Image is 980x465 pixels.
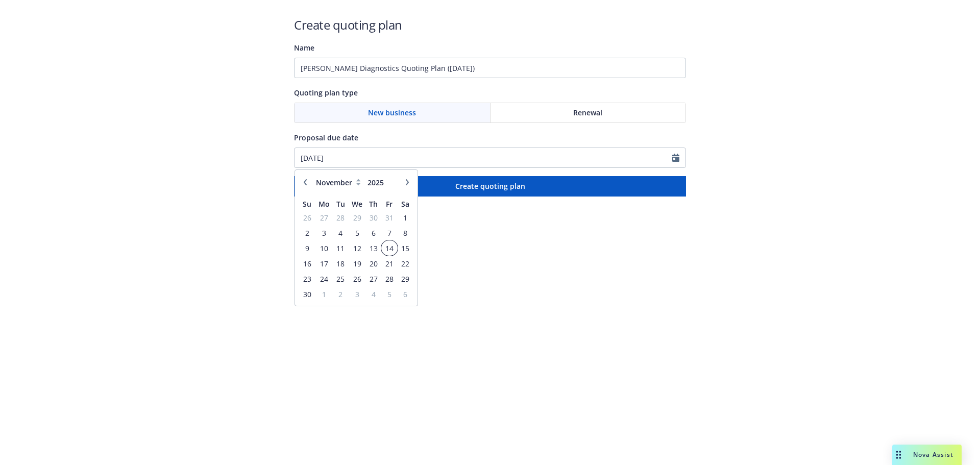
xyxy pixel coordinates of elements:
span: 27 [316,211,331,224]
svg: Calendar [672,154,679,162]
td: 30 [299,286,315,302]
td: 26 [299,210,315,225]
span: 23 [300,273,314,285]
td: 13 [365,240,381,256]
span: 14 [382,242,396,255]
input: Quoting plan name [294,58,686,78]
td: 10 [315,240,332,256]
span: Mo [318,199,330,209]
td: 22 [398,256,413,271]
td: 16 [299,256,315,271]
td: 21 [381,256,397,271]
span: 1 [399,211,412,224]
span: Renewal [573,107,602,118]
span: New business [368,107,416,118]
td: 29 [398,271,413,286]
td: 1 [315,286,332,302]
span: 3 [350,288,364,301]
span: Name [294,43,314,53]
span: Nova Assist [913,450,953,459]
span: 11 [334,242,348,255]
span: 22 [399,257,412,270]
td: 4 [365,286,381,302]
span: Proposal due date [294,133,358,142]
span: Create quoting plan [455,181,525,191]
td: 11 [333,240,349,256]
td: 18 [333,256,349,271]
td: 3 [349,286,365,302]
input: MM/DD/YYYY [295,148,672,167]
td: 27 [365,271,381,286]
td: 4 [333,225,349,240]
td: 14 [381,240,397,256]
td: 5 [349,225,365,240]
td: 8 [398,225,413,240]
td: 26 [349,271,365,286]
td: 9 [299,240,315,256]
span: 1 [316,288,331,301]
span: 8 [399,227,412,239]
span: 13 [366,242,380,255]
span: 10 [316,242,331,255]
span: 25 [334,273,348,285]
span: 6 [399,288,412,301]
span: 4 [334,227,348,239]
span: Su [303,199,311,209]
td: 17 [315,256,332,271]
span: Sa [401,199,409,209]
span: Quoting plan type [294,88,358,97]
td: 19 [349,256,365,271]
span: 24 [316,273,331,285]
span: 28 [382,273,396,285]
span: 18 [334,257,348,270]
span: 15 [399,242,412,255]
td: 31 [381,210,397,225]
h1: Create quoting plan [294,16,686,33]
td: 15 [398,240,413,256]
span: 2 [334,288,348,301]
td: 1 [398,210,413,225]
td: 27 [315,210,332,225]
span: 17 [316,257,331,270]
span: 27 [366,273,380,285]
td: 28 [381,271,397,286]
span: 29 [350,211,364,224]
span: 3 [316,227,331,239]
td: 23 [299,271,315,286]
td: 6 [398,286,413,302]
td: 2 [299,225,315,240]
span: 31 [382,211,396,224]
span: 16 [300,257,314,270]
span: 12 [350,242,364,255]
td: 2 [333,286,349,302]
td: 20 [365,256,381,271]
td: 24 [315,271,332,286]
span: 5 [382,288,396,301]
div: Drag to move [892,445,905,465]
td: 6 [365,225,381,240]
span: 30 [366,211,380,224]
span: 21 [382,257,396,270]
span: 26 [300,211,314,224]
span: 28 [334,211,348,224]
td: 25 [333,271,349,286]
span: Tu [336,199,345,209]
button: Nova Assist [892,445,962,465]
td: 3 [315,225,332,240]
span: 26 [350,273,364,285]
span: 20 [366,257,380,270]
span: Th [369,199,378,209]
td: 28 [333,210,349,225]
td: 5 [381,286,397,302]
span: 19 [350,257,364,270]
span: We [352,199,362,209]
span: 9 [300,242,314,255]
span: 7 [382,227,396,239]
button: Create quoting plan [294,176,686,197]
span: 30 [300,288,314,301]
span: Fr [386,199,393,209]
span: 5 [350,227,364,239]
td: 29 [349,210,365,225]
span: 2 [300,227,314,239]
